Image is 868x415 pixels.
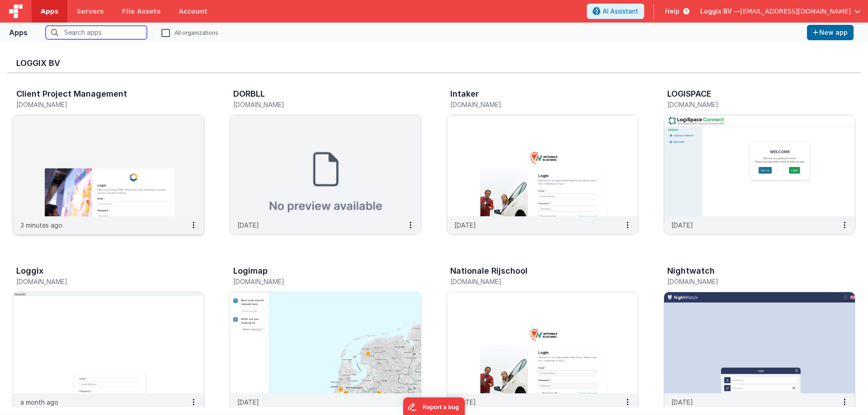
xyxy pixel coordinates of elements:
[16,278,182,285] h5: [DOMAIN_NAME]
[671,220,693,230] p: [DATE]
[740,7,851,16] span: [EMAIL_ADDRESS][DOMAIN_NAME]
[16,101,182,108] h5: [DOMAIN_NAME]
[587,4,644,19] button: AI Assistant
[161,28,218,37] label: All organizations
[233,266,268,275] h3: Logimap
[122,7,161,16] span: File Assets
[233,101,399,108] h5: [DOMAIN_NAME]
[603,7,638,16] span: AI Assistant
[16,89,127,98] h3: Client Project Management
[700,7,861,16] button: Loggix BV — [EMAIL_ADDRESS][DOMAIN_NAME]
[450,266,528,275] h3: Nationale Rijschool
[665,7,679,16] span: Help
[450,89,479,98] h3: Intaker
[16,59,852,68] h3: Loggix BV
[9,27,28,38] div: Apps
[233,278,399,285] h5: [DOMAIN_NAME]
[667,89,712,98] h3: LOGISPACE
[20,397,58,407] p: a month ago
[233,89,265,98] h3: DORBLL
[807,25,854,40] button: New app
[76,7,104,16] span: Servers
[41,7,58,16] span: Apps
[20,220,62,230] p: 3 minutes ago
[450,101,616,108] h5: [DOMAIN_NAME]
[667,266,715,275] h3: Nightwatch
[450,278,616,285] h5: [DOMAIN_NAME]
[46,26,147,39] input: Search apps
[454,397,476,407] p: [DATE]
[454,220,476,230] p: [DATE]
[700,7,740,16] span: Loggix BV —
[667,101,833,108] h5: [DOMAIN_NAME]
[671,397,693,407] p: [DATE]
[16,266,43,275] h3: Loggix
[237,220,259,230] p: [DATE]
[667,278,833,285] h5: [DOMAIN_NAME]
[237,397,259,407] p: [DATE]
